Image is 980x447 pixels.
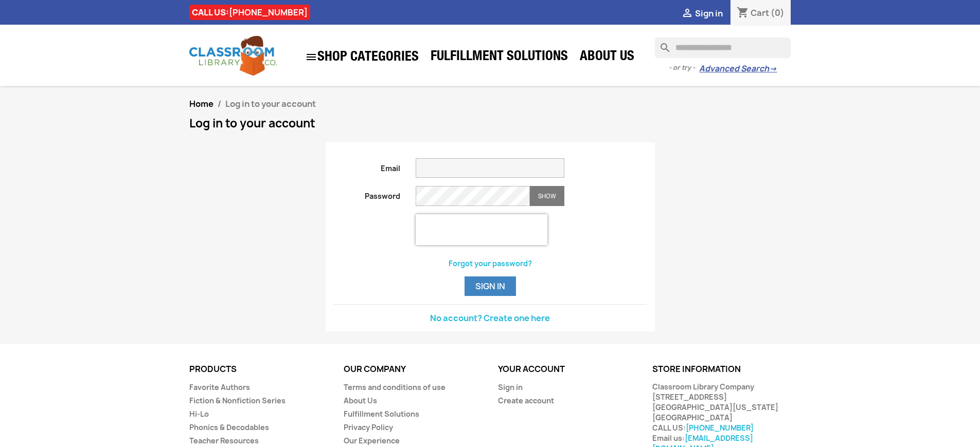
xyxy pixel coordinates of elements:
[344,436,400,445] a: Our Experience
[498,382,523,392] a: Sign in
[498,396,554,405] a: Create account
[344,382,446,392] a: Terms and conditions of use
[465,276,516,296] button: Sign in
[699,64,777,74] a: Advanced Search→
[189,117,791,129] h1: Log in to your account
[225,98,316,109] span: Log in to your account
[305,51,317,63] i: 
[189,36,277,76] img: Classroom Library Company
[686,423,754,433] a: [PHONE_NUMBER]
[430,312,550,324] a: No account? Create one here
[189,409,209,419] a: Hi-Lo
[416,214,547,245] iframe: reCAPTCHA
[530,186,564,206] button: Show
[575,47,639,68] a: About Us
[300,46,424,68] a: SHOP CATEGORIES
[189,422,269,432] a: Phonics & Decodables
[229,7,308,18] a: [PHONE_NUMBER]
[771,7,785,18] span: (0)
[344,409,419,419] a: Fulfillment Solutions
[326,158,408,174] label: Email
[425,47,573,68] a: Fulfillment Solutions
[326,186,408,201] label: Password
[737,7,749,20] i: shopping_cart
[655,38,667,50] i: search
[344,422,393,432] a: Privacy Policy
[681,8,723,19] a:  Sign in
[416,186,530,206] input: Password input
[189,396,286,405] a: Fiction & Nonfiction Series
[344,365,483,374] p: Our company
[344,396,377,405] a: About Us
[652,365,791,374] p: Store information
[189,98,213,109] a: Home
[655,38,791,58] input: Search
[695,8,723,19] span: Sign in
[681,8,693,20] i: 
[498,363,565,375] a: Your account
[189,5,310,20] div: CALL US:
[449,258,532,268] a: Forgot your password?
[751,7,769,18] span: Cart
[189,382,250,392] a: Favorite Authors
[769,64,777,74] span: →
[189,436,259,445] a: Teacher Resources
[189,365,328,374] p: Products
[669,63,699,73] span: - or try -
